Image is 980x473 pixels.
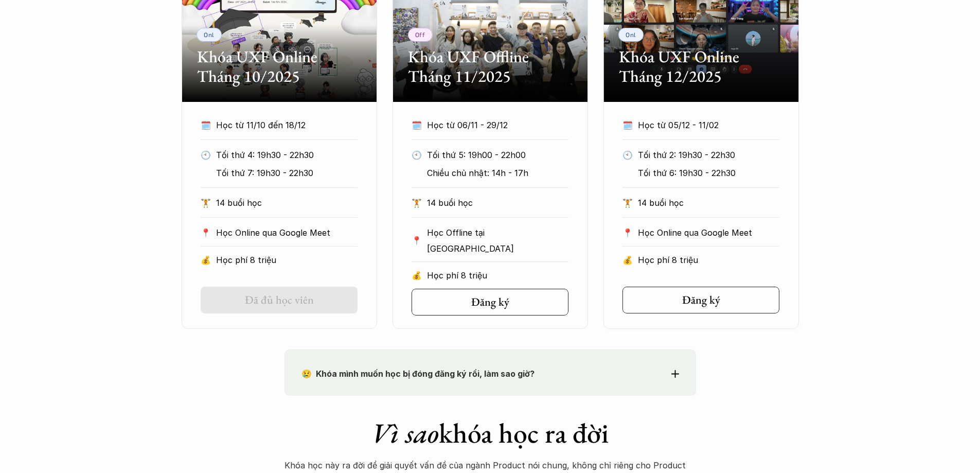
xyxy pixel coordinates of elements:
[638,225,779,240] p: Học Online qua Google Meet
[427,225,568,256] p: Học Offline tại [GEOGRAPHIC_DATA]
[216,165,358,181] p: Tối thứ 7: 19h30 - 22h30
[412,236,422,246] p: 📍
[412,289,568,316] a: Đăng ký
[626,31,636,38] p: Onl
[201,228,211,238] p: 📍
[216,225,358,240] p: Học Online qua Google Meet
[412,117,422,133] p: 🗓️
[638,117,760,133] p: Học từ 05/12 - 11/02
[201,147,211,163] p: 🕙
[245,293,314,307] h5: Đã đủ học viên
[201,195,211,211] p: 🏋️
[197,47,362,86] h2: Khóa UXF Online Tháng 10/2025
[284,416,696,450] h1: khóa học ra đời
[638,147,779,163] p: Tối thứ 2: 19h30 - 22h30
[619,47,783,86] h2: Khóa UXF Online Tháng 12/2025
[622,287,779,313] a: Đăng ký
[408,47,573,86] h2: Khóa UXF Offline Tháng 11/2025
[682,293,720,307] h5: Đăng ký
[427,165,568,181] p: Chiều chủ nhật: 14h - 17h
[412,268,422,283] p: 💰
[216,252,358,268] p: Học phí 8 triệu
[427,195,568,211] p: 14 buổi học
[427,147,568,163] p: Tối thứ 5: 19h00 - 22h00
[216,147,358,163] p: Tối thứ 4: 19h30 - 22h30
[622,117,633,133] p: 🗓️
[471,295,509,309] h5: Đăng ký
[638,252,779,268] p: Học phí 8 triệu
[216,117,338,133] p: Học từ 11/10 đến 18/12
[301,369,534,379] strong: 😢 Khóa mình muốn học bị đóng đăng ký rồi, làm sao giờ?
[412,195,422,211] p: 🏋️
[427,268,568,283] p: Học phí 8 triệu
[204,31,215,38] p: Onl
[638,165,779,181] p: Tối thứ 6: 19h30 - 22h30
[201,117,211,133] p: 🗓️
[622,228,633,238] p: 📍
[201,252,211,268] p: 💰
[216,195,358,211] p: 14 buổi học
[622,147,633,163] p: 🕙
[622,195,633,211] p: 🏋️
[427,117,549,133] p: Học từ 06/11 - 29/12
[371,415,439,451] em: Vì sao
[622,252,633,268] p: 💰
[638,195,779,211] p: 14 buổi học
[415,31,425,38] p: Off
[412,147,422,163] p: 🕙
